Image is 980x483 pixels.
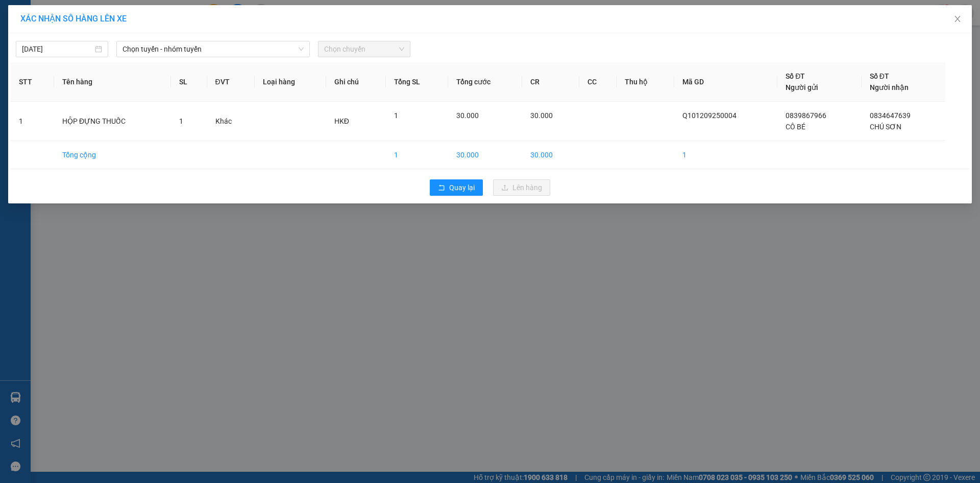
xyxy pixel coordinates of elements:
th: Thu hộ [617,62,674,102]
td: 1 [386,141,448,169]
span: close [953,15,962,23]
button: Close [943,5,972,34]
td: Tổng cộng [54,141,171,169]
span: 0839867966 [786,111,826,120]
button: uploadLên hàng [493,179,550,196]
th: CC [579,62,617,102]
span: 0834647639 [870,111,911,120]
span: CÔ BÉ [786,123,805,131]
input: 12/09/2025 [22,43,93,55]
td: 1 [11,102,54,141]
td: 30.000 [448,141,522,169]
span: Người gửi [786,83,818,91]
span: 1 [394,111,398,120]
th: CR [522,62,579,102]
th: Tên hàng [54,62,171,102]
span: Số ĐT [870,72,889,80]
th: Tổng SL [386,62,448,102]
th: Tổng cước [448,62,522,102]
td: 30.000 [522,141,579,169]
button: rollbackQuay lại [430,179,483,196]
span: 1 [179,117,183,125]
span: Chọn tuyến - nhóm tuyến [122,41,304,57]
th: SL [171,62,207,102]
span: Số ĐT [786,72,805,80]
span: HKĐ [334,117,349,125]
span: 30.000 [530,111,553,120]
span: rollback [438,184,445,192]
span: Chọn chuyến [324,41,404,57]
span: XÁC NHẬN SỐ HÀNG LÊN XE [20,14,127,24]
th: Ghi chú [326,62,386,102]
span: Người nhận [870,83,909,91]
th: ĐVT [207,62,255,102]
span: down [298,46,304,52]
td: 1 [674,141,777,169]
th: Mã GD [674,62,777,102]
th: STT [11,62,54,102]
span: Q101209250004 [682,111,737,120]
span: Quay lại [449,182,475,193]
span: CHÚ SƠN [870,123,901,131]
th: Loại hàng [255,62,326,102]
td: Khác [207,102,255,141]
span: 30.000 [456,111,479,120]
td: HỘP ĐỰNG THUỐC [54,102,171,141]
